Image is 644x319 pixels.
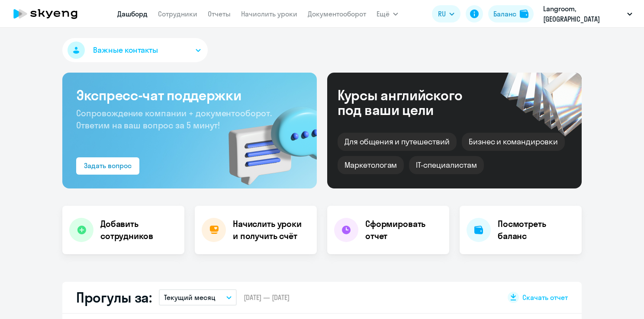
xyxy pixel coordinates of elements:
div: Задать вопрос [84,160,132,171]
a: Начислить уроки [241,10,297,18]
h4: Начислить уроки и получить счёт [233,218,308,242]
span: Скачать отчет [522,293,568,302]
button: Ещё [377,5,398,22]
span: Важные контакты [93,45,158,56]
a: Сотрудники [158,10,197,18]
img: balance [520,10,528,18]
div: Баланс [493,9,516,19]
a: Дашборд [117,10,148,18]
a: Отчеты [208,10,231,18]
img: bg-img [216,91,317,188]
p: Текущий месяц [164,292,216,303]
div: Для общения и путешествий [338,133,457,151]
button: Langroom, [GEOGRAPHIC_DATA] "Excellent technologies" [539,3,637,24]
button: Балансbalance [488,5,534,22]
span: [DATE] — [DATE] [244,293,290,302]
div: Маркетологам [338,156,404,174]
button: Задать вопрос [76,157,139,175]
button: Важные контакты [62,38,208,62]
h4: Посмотреть баланс [498,218,575,242]
span: RU [438,9,446,19]
span: Сопровождение компании + документооборот. Ответим на ваш вопрос за 5 минут! [76,108,272,131]
div: Курсы английского под ваши цели [338,88,486,117]
h2: Прогулы за: [76,289,152,306]
span: Ещё [377,9,390,19]
div: IT-специалистам [409,156,483,174]
button: Текущий месяц [159,289,237,306]
button: RU [432,5,460,22]
h4: Добавить сотрудников [100,218,177,242]
h4: Сформировать отчет [365,218,442,242]
p: Langroom, [GEOGRAPHIC_DATA] "Excellent technologies" [543,3,624,24]
div: Бизнес и командировки [462,133,565,151]
h3: Экспресс-чат поддержки [76,86,303,104]
a: Документооборот [308,10,366,18]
